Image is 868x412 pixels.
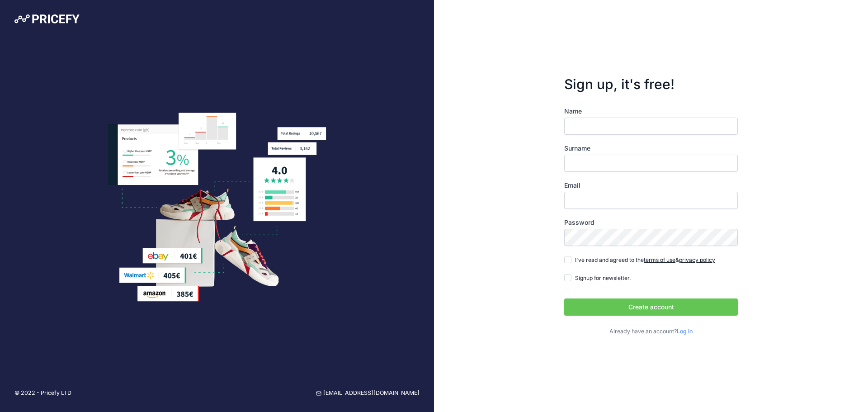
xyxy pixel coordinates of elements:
label: Name [564,107,738,116]
label: Password [564,218,738,227]
a: Log in [677,328,693,335]
p: © 2022 - Pricefy LTD [14,389,71,398]
img: Pricefy [14,14,80,24]
a: terms of use [644,256,675,263]
h3: Sign up, it's free! [564,76,738,92]
button: Create account [564,298,738,316]
span: Signup for newsletter. [575,275,631,281]
p: Already have an account? [564,327,738,336]
a: [EMAIL_ADDRESS][DOMAIN_NAME] [316,389,420,398]
label: Email [564,181,738,190]
a: privacy policy [679,256,715,263]
label: Surname [564,144,738,153]
span: I've read and agreed to the & [575,256,715,263]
